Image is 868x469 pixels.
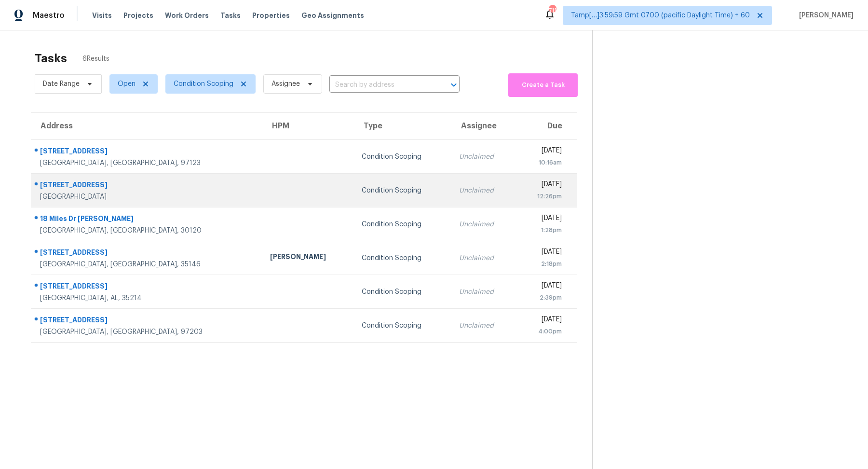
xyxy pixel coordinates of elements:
[262,113,354,140] th: HPM
[165,11,209,20] span: Work Orders
[524,225,562,235] div: 1:28pm
[40,158,255,168] div: [GEOGRAPHIC_DATA], [GEOGRAPHIC_DATA], 97123
[524,327,562,336] div: 4:00pm
[220,12,241,19] span: Tasks
[459,321,508,331] div: Unclaimed
[31,113,262,140] th: Address
[92,11,112,20] span: Visits
[571,11,750,20] span: Tamp[…]3:59:59 Gmt 0700 (pacific Daylight Time) + 60
[524,179,562,192] div: [DATE]
[549,6,556,15] div: 711
[40,293,255,303] div: [GEOGRAPHIC_DATA], AL, 35214
[252,11,290,20] span: Properties
[513,80,573,91] span: Create a Task
[524,293,562,303] div: 2:39pm
[40,248,255,260] div: [STREET_ADDRESS]
[524,146,562,158] div: [DATE]
[40,214,255,226] div: 18 Miles Dr [PERSON_NAME]
[35,54,67,63] h2: Tasks
[123,11,153,20] span: Projects
[40,281,255,293] div: [STREET_ADDRESS]
[270,252,347,264] div: [PERSON_NAME]
[33,11,65,20] span: Maestro
[362,152,443,162] div: Condition Scoping
[362,253,443,263] div: Condition Scoping
[362,321,443,331] div: Condition Scoping
[43,79,80,89] span: Date Range
[451,113,516,140] th: Assignee
[447,78,461,92] button: Open
[516,113,577,140] th: Due
[40,315,255,327] div: [STREET_ADDRESS]
[459,186,508,195] div: Unclaimed
[524,281,562,293] div: [DATE]
[362,287,443,297] div: Condition Scoping
[524,315,562,327] div: [DATE]
[524,213,562,225] div: [DATE]
[362,220,443,229] div: Condition Scoping
[524,158,562,167] div: 10:16am
[329,78,433,93] input: Search by address
[40,260,255,269] div: [GEOGRAPHIC_DATA], [GEOGRAPHIC_DATA], 35146
[795,11,854,20] span: [PERSON_NAME]
[301,11,364,20] span: Geo Assignments
[271,79,300,89] span: Assignee
[524,192,562,201] div: 12:26pm
[40,180,255,192] div: [STREET_ADDRESS]
[174,79,233,89] span: Condition Scoping
[524,259,562,269] div: 2:18pm
[118,79,136,89] span: Open
[508,73,578,97] button: Create a Task
[459,152,508,162] div: Unclaimed
[459,287,508,297] div: Unclaimed
[40,146,255,158] div: [STREET_ADDRESS]
[354,113,451,140] th: Type
[40,327,255,337] div: [GEOGRAPHIC_DATA], [GEOGRAPHIC_DATA], 97203
[459,220,508,229] div: Unclaimed
[82,54,109,64] span: 6 Results
[362,186,443,195] div: Condition Scoping
[524,247,562,259] div: [DATE]
[40,226,255,235] div: [GEOGRAPHIC_DATA], [GEOGRAPHIC_DATA], 30120
[40,192,255,202] div: [GEOGRAPHIC_DATA]
[459,253,508,263] div: Unclaimed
